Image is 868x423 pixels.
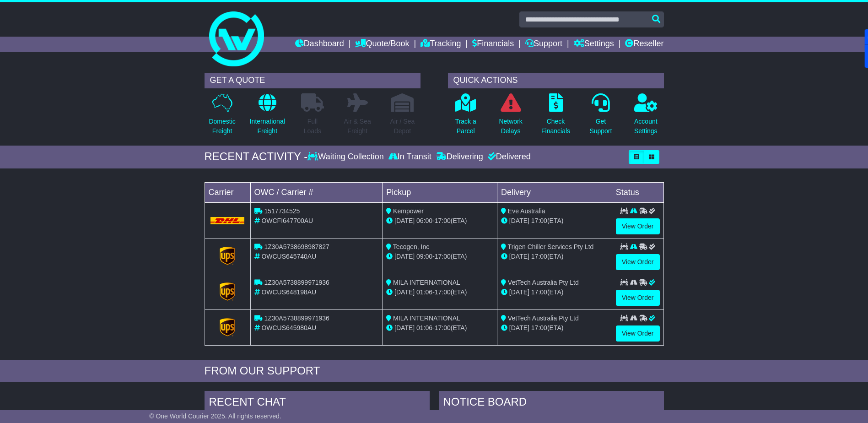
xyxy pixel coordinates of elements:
img: GetCarrierServiceLogo [220,247,235,265]
span: [DATE] [509,288,529,296]
p: International Freight [250,117,285,136]
span: © One World Courier 2025. All rights reserved. [149,412,281,420]
td: Status [612,182,663,202]
div: Waiting Collection [307,152,386,162]
span: Tecogen, Inc [393,243,429,250]
a: Financials [472,37,514,52]
div: - (ETA) [386,252,493,261]
span: OWCUS645740AU [261,253,316,260]
img: GetCarrierServiceLogo [220,282,235,301]
div: (ETA) [501,287,608,297]
td: Pickup [383,182,497,202]
a: Support [525,37,562,52]
div: - (ETA) [386,216,493,226]
span: VetTech Australia Pty Ltd [508,315,579,322]
p: Domestic Freight [209,117,235,136]
p: Network Delays [499,117,522,136]
a: DomesticFreight [208,93,236,141]
p: Full Loads [301,117,324,136]
a: Reseller [625,37,663,52]
span: [DATE] [394,217,415,224]
img: GetCarrierServiceLogo [220,318,235,336]
span: 09:00 [416,253,432,260]
span: 17:00 [531,217,547,224]
a: View Order [616,218,660,234]
span: MILA INTERNATIONAL [393,315,460,322]
span: 06:00 [416,217,432,224]
div: (ETA) [501,252,608,261]
span: VetTech Australia Pty Ltd [508,279,579,286]
a: View Order [616,325,660,342]
span: OWCUS645980AU [261,324,316,331]
p: Air & Sea Freight [344,117,371,136]
span: [DATE] [394,253,415,260]
span: OWCUS648198AU [261,288,316,296]
div: FROM OUR SUPPORT [205,364,664,378]
span: 17:00 [435,324,451,331]
span: Eve Australia [508,207,545,215]
a: Quote/Book [355,37,409,52]
span: OWCFI647700AU [261,217,313,224]
p: Account Settings [634,117,658,136]
a: AccountSettings [634,93,658,141]
td: Carrier [205,182,250,202]
div: RECENT CHAT [205,391,430,416]
p: Get Support [589,117,612,136]
a: View Order [616,254,660,270]
span: [DATE] [509,217,529,224]
div: GET A QUOTE [205,73,421,88]
div: In Transit [386,152,434,162]
span: 01:06 [416,324,432,331]
a: View Order [616,290,660,306]
a: CheckFinancials [541,93,571,141]
p: Track a Parcel [455,117,476,136]
span: 1Z30A5738698987827 [264,243,329,250]
div: - (ETA) [386,287,493,297]
span: [DATE] [509,324,529,331]
span: 1Z30A5738899971936 [264,279,329,286]
div: (ETA) [501,216,608,226]
td: OWC / Carrier # [250,182,383,202]
span: 1Z30A5738899971936 [264,315,329,322]
span: [DATE] [394,324,415,331]
span: 17:00 [531,288,547,296]
span: 1517734525 [264,207,300,215]
span: MILA INTERNATIONAL [393,279,460,286]
p: Air / Sea Depot [390,117,415,136]
p: Check Financials [541,117,570,136]
a: Settings [574,37,614,52]
div: Delivered [485,152,531,162]
span: 17:00 [435,253,451,260]
div: - (ETA) [386,323,493,333]
span: [DATE] [394,288,415,296]
td: Delivery [497,182,612,202]
a: Tracking [421,37,461,52]
div: (ETA) [501,323,608,333]
span: 17:00 [531,324,547,331]
div: QUICK ACTIONS [448,73,664,88]
a: NetworkDelays [498,93,523,141]
span: Kempower [393,207,424,215]
a: InternationalFreight [249,93,286,141]
span: 01:06 [416,288,432,296]
span: 17:00 [435,217,451,224]
div: RECENT ACTIVITY - [205,150,308,163]
a: Dashboard [295,37,344,52]
span: 17:00 [435,288,451,296]
span: 17:00 [531,253,547,260]
span: [DATE] [509,253,529,260]
a: GetSupport [589,93,612,141]
div: Delivering [434,152,485,162]
div: NOTICE BOARD [439,391,664,416]
a: Track aParcel [455,93,477,141]
img: DHL.png [210,217,245,224]
span: Trigen Chiller Services Pty Ltd [508,243,594,250]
